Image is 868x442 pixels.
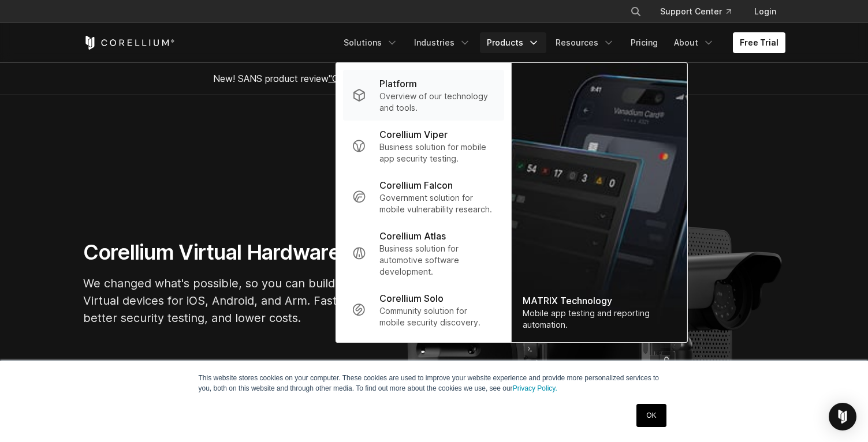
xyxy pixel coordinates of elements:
[342,70,504,121] a: Platform Overview of our technology and tools.
[616,1,785,22] div: Navigation Menu
[523,294,675,308] div: MATRIX Technology
[480,32,546,53] a: Products
[379,243,494,278] p: Business solution for automotive software development.
[342,222,504,284] a: Corellium Atlas Business solution for automotive software development.
[636,404,666,427] a: OK
[379,192,494,215] p: Government solution for mobile vulnerability research.
[549,32,621,53] a: Resources
[624,32,665,53] a: Pricing
[342,121,504,171] a: Corellium Viper Business solution for mobile app security testing.
[337,32,785,53] div: Navigation Menu
[379,128,448,141] p: Corellium Viper
[83,275,430,327] p: We changed what's possible, so you can build what's next. Virtual devices for iOS, Android, and A...
[329,73,595,84] a: "Collaborative Mobile App Security Development and Analysis"
[379,77,417,91] p: Platform
[523,308,675,331] div: Mobile app testing and reporting automation.
[625,1,646,22] button: Search
[342,171,504,222] a: Corellium Falcon Government solution for mobile vulnerability research.
[83,36,175,50] a: Corellium Home
[342,284,504,335] a: Corellium Solo Community solution for mobile security discovery.
[513,384,557,392] a: Privacy Policy.
[379,305,494,328] p: Community solution for mobile security discovery.
[379,141,494,164] p: Business solution for mobile app security testing.
[511,63,687,342] img: Matrix_WebNav_1x
[337,32,405,53] a: Solutions
[379,178,453,192] p: Corellium Falcon
[379,229,446,243] p: Corellium Atlas
[379,291,444,305] p: Corellium Solo
[199,373,670,394] p: This website stores cookies on your computer. These cookies are used to improve your website expe...
[379,91,494,114] p: Overview of our technology and tools.
[407,32,478,53] a: Industries
[829,403,856,430] div: Open Intercom Messenger
[667,32,721,53] a: About
[511,63,687,342] a: MATRIX Technology Mobile app testing and reporting automation.
[651,1,740,22] a: Support Center
[83,239,430,265] h1: Corellium Virtual Hardware
[745,1,785,22] a: Login
[733,32,785,53] a: Free Trial
[213,73,655,84] span: New! SANS product review now available.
